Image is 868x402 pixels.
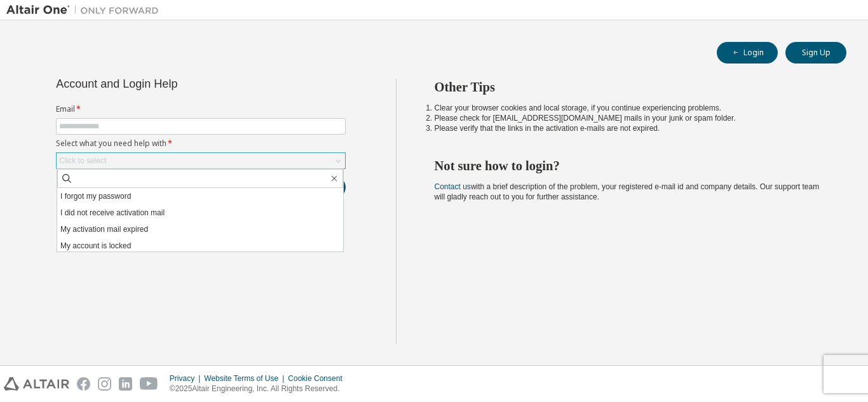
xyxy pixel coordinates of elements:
a: Contact us [435,182,471,191]
div: Click to select [57,153,345,168]
h2: Other Tips [435,79,824,95]
span: with a brief description of the problem, your registered e-mail id and company details. Our suppo... [435,182,820,201]
li: Please verify that the links in the activation e-mails are not expired. [435,123,824,133]
div: Account and Login Help [56,79,288,89]
p: © 2025 Altair Engineering, Inc. All Rights Reserved. [170,384,350,394]
h2: Not sure how to login? [435,157,824,174]
li: Please check for [EMAIL_ADDRESS][DOMAIN_NAME] mails in your junk or spam folder. [435,113,824,123]
label: Select what you need help with [56,138,346,149]
div: Click to select [59,156,106,166]
div: Privacy [170,373,204,384]
img: Altair One [6,4,165,17]
img: linkedin.svg [119,377,132,391]
img: facebook.svg [77,377,90,391]
li: Clear your browser cookies and local storage, if you continue experiencing problems. [435,103,824,113]
img: instagram.svg [98,377,111,391]
img: youtube.svg [140,377,158,391]
div: Cookie Consent [288,373,349,384]
img: altair_logo.svg [4,377,69,391]
button: Sign Up [785,42,846,64]
li: I forgot my password [57,188,343,204]
label: Email [56,104,346,114]
div: Website Terms of Use [204,373,288,384]
button: Login [717,42,778,64]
